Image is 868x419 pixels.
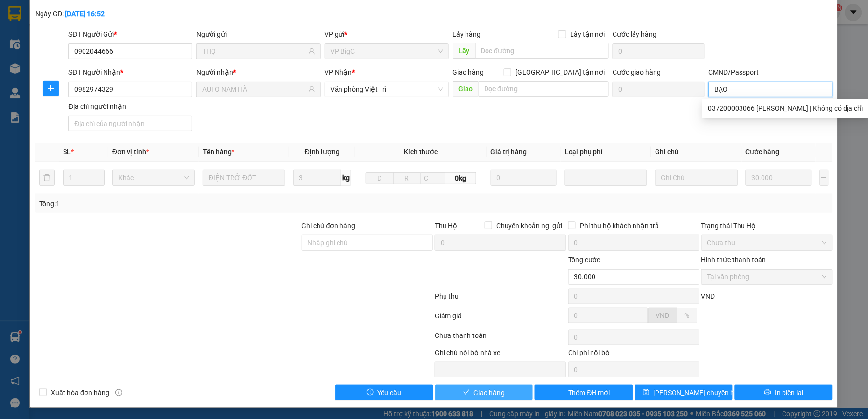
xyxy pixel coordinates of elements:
div: Người nhận [196,67,320,78]
div: SĐT Người Nhận [68,67,192,78]
span: Cước hàng [746,148,780,156]
span: Tên hàng [203,148,234,156]
span: SL [63,148,71,156]
span: Yêu cầu [378,387,402,398]
button: checkGiao hàng [435,385,533,400]
button: plus [820,170,829,186]
span: VP Nhận [325,68,352,76]
div: SĐT Người Gửi [68,29,192,40]
span: VND [656,312,670,319]
span: Lấy [453,43,475,59]
span: exclamation-circle [367,389,374,397]
input: C [421,172,445,184]
span: kg [341,170,351,186]
button: printerIn biên lai [735,385,833,400]
div: 037200003066 [PERSON_NAME] | Không có địa chỉ [708,103,863,114]
span: Tổng cước [568,256,600,264]
input: 0 [491,170,557,186]
span: info-circle [115,389,122,396]
input: Địa chỉ của người nhận [68,116,192,131]
div: Người gửi [196,29,320,40]
span: Kích thước [404,148,438,156]
div: Ghi chú nội bộ nhà xe [435,347,566,362]
div: Chưa thanh toán [434,330,567,347]
span: Chuyển khoản ng. gửi [492,220,566,231]
input: 0 [746,170,812,186]
span: Giá trị hàng [491,148,527,156]
input: Tên người gửi [202,46,306,57]
b: [DATE] 16:52 [65,10,105,18]
input: VD: Bàn, Ghế [203,170,285,186]
button: delete [39,170,55,186]
input: Dọc đường [479,81,609,97]
span: Thu Hộ [435,222,457,230]
span: % [685,312,690,319]
input: Ghi Chú [655,170,738,186]
span: VP BigC [331,44,443,59]
span: user [308,48,315,55]
div: Ngày GD: [35,8,167,19]
span: Giao [453,81,479,97]
div: VP gửi [325,29,449,40]
button: plusThêm ĐH mới [535,385,633,400]
div: Chi phí nội bộ [568,347,699,362]
span: Lấy tận nơi [566,29,609,40]
span: Thêm ĐH mới [569,387,610,398]
span: In biên lai [775,387,804,398]
label: Ghi chú đơn hàng [302,222,356,230]
th: Ghi chú [651,143,741,162]
th: Loại phụ phí [561,143,651,162]
span: printer [764,389,771,397]
span: Giao hàng [453,68,484,76]
div: CMND/Passport [709,67,833,78]
label: Cước giao hàng [613,68,661,76]
span: plus [558,389,565,397]
span: VND [701,293,715,300]
button: exclamation-circleYêu cầu [335,385,433,400]
div: Giảm giá [434,311,567,328]
span: Chưa thu [707,235,827,250]
input: R [393,172,421,184]
div: Trạng thái Thu Hộ [701,220,833,231]
input: Tên người nhận [202,84,306,95]
span: Văn phòng Việt Trì [331,82,443,97]
span: 0kg [445,172,476,184]
input: Cước giao hàng [613,82,705,97]
input: D [366,172,394,184]
span: Đơn vị tính [112,148,149,156]
span: Giao hàng [474,387,505,398]
div: Phụ thu [434,291,567,308]
span: Lấy hàng [453,30,481,38]
span: Tại văn phòng [707,270,827,284]
span: check [463,389,470,397]
span: user [308,86,315,93]
div: Tổng: 1 [39,198,335,209]
button: plus [43,81,59,96]
div: Địa chỉ người nhận [68,101,192,112]
button: save[PERSON_NAME] chuyển hoàn [635,385,733,400]
label: Hình thức thanh toán [701,256,766,264]
span: [GEOGRAPHIC_DATA] tận nơi [511,67,609,78]
span: save [643,389,650,397]
input: Dọc đường [475,43,609,59]
span: plus [43,84,58,92]
span: Xuất hóa đơn hàng [47,387,113,398]
span: Định lượng [305,148,339,156]
input: Cước lấy hàng [613,43,705,59]
span: [PERSON_NAME] chuyển hoàn [654,387,746,398]
span: Phí thu hộ khách nhận trả [576,220,663,231]
label: Cước lấy hàng [613,30,656,38]
span: Khác [118,170,189,185]
input: Ghi chú đơn hàng [302,235,433,251]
